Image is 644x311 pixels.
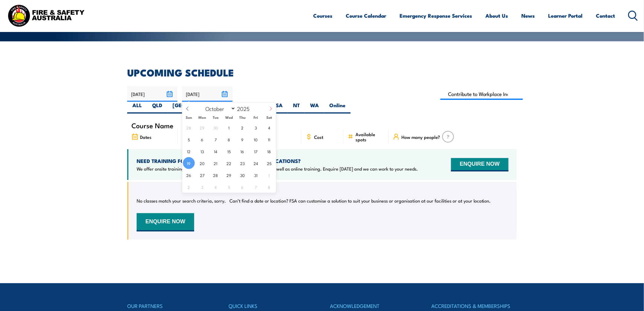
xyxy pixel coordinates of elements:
[196,122,208,133] span: September 29, 2025
[137,157,418,164] h4: NEED TRAINING FOR LARGER GROUPS OR MULTIPLE LOCATIONS?
[596,8,615,24] a: Contact
[451,158,509,171] button: ENQUIRE NOW
[400,8,472,24] a: Emergency Response Services
[313,8,333,24] a: Courses
[182,115,196,119] span: Sun
[183,133,195,145] span: October 5, 2025
[167,102,232,114] label: [GEOGRAPHIC_DATA]
[305,102,324,114] label: WA
[314,134,323,140] span: Cost
[440,88,523,100] input: Search Course
[522,8,535,24] a: News
[223,169,235,181] span: October 29, 2025
[196,181,208,193] span: November 3, 2025
[127,68,517,76] h2: UPCOMING SCHEDULE
[271,102,288,114] label: SA
[250,122,262,133] span: October 3, 2025
[263,181,275,193] span: November 8, 2025
[288,102,305,114] label: NT
[183,122,195,133] span: September 28, 2025
[432,302,517,310] h4: ACCREDITATIONS & MEMBERSHIPS
[137,198,226,204] p: No classes match your search criteria, sorry.
[401,134,440,140] span: How many people?
[330,302,415,310] h4: ACKNOWLEDGEMENT
[229,302,314,310] h4: QUICK LINKS
[250,145,262,157] span: October 17, 2025
[183,169,195,181] span: October 26, 2025
[223,145,235,157] span: October 15, 2025
[223,122,235,133] span: October 1, 2025
[236,122,248,133] span: October 2, 2025
[250,157,262,169] span: October 24, 2025
[263,145,275,157] span: October 18, 2025
[127,102,147,114] label: ALL
[232,102,251,114] label: VIC
[324,102,351,114] label: Online
[250,133,262,145] span: October 10, 2025
[147,102,167,114] label: QLD
[250,169,262,181] span: October 31, 2025
[210,145,222,157] span: October 14, 2025
[263,169,275,181] span: November 1, 2025
[222,115,236,119] span: Wed
[263,115,276,119] span: Sat
[355,132,384,142] span: Available spots
[249,115,263,119] span: Fri
[548,8,583,24] a: Learner Portal
[140,134,152,140] span: Dates
[236,181,248,193] span: November 6, 2025
[183,145,195,157] span: October 12, 2025
[236,133,248,145] span: October 9, 2025
[250,181,262,193] span: November 7, 2025
[236,115,249,119] span: Thu
[236,145,248,157] span: October 16, 2025
[263,133,275,145] span: October 11, 2025
[263,157,275,169] span: October 25, 2025
[223,157,235,169] span: October 22, 2025
[346,8,387,24] a: Course Calendar
[202,104,236,112] select: Month
[131,123,173,128] span: Course Name
[223,181,235,193] span: November 5, 2025
[196,115,209,119] span: Mon
[236,157,248,169] span: October 23, 2025
[210,133,222,145] span: October 7, 2025
[137,166,418,172] p: We offer onsite training, training at our centres, multisite solutions as well as online training...
[183,157,195,169] span: October 19, 2025
[210,181,222,193] span: November 4, 2025
[223,133,235,145] span: October 8, 2025
[210,169,222,181] span: October 28, 2025
[127,86,177,102] input: From date
[196,169,208,181] span: October 27, 2025
[196,145,208,157] span: October 13, 2025
[196,157,208,169] span: October 20, 2025
[210,122,222,133] span: September 30, 2025
[137,213,194,231] button: ENQUIRE NOW
[229,198,491,204] p: Can’t find a date or location? FSA can customise a solution to suit your business or organisation...
[263,122,275,133] span: October 4, 2025
[196,133,208,145] span: October 6, 2025
[210,157,222,169] span: October 21, 2025
[182,86,232,102] input: To date
[236,169,248,181] span: October 30, 2025
[183,181,195,193] span: November 2, 2025
[486,8,508,24] a: About Us
[236,105,256,112] input: Year
[209,115,222,119] span: Tue
[251,102,271,114] label: TAS
[127,302,212,310] h4: OUR PARTNERS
